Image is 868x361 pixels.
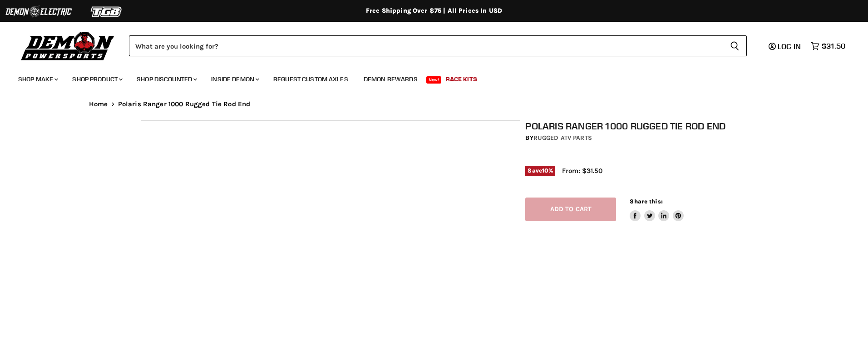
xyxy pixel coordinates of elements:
[357,70,424,89] a: Demon Rewards
[73,3,141,20] img: TGB Logo 2
[778,42,801,51] span: Log in
[439,70,484,89] a: Race Kits
[764,42,806,50] a: Log in
[525,120,732,132] h1: Polaris Ranger 1000 Rugged Tie Rod End
[11,66,843,89] ul: Main menu
[18,30,118,62] img: Demon Powersports
[723,35,747,56] button: Search
[630,198,662,205] span: Share this:
[129,35,723,56] input: Search
[5,3,73,20] img: Demon Electric Logo 2
[806,40,850,53] a: $31.50
[130,70,202,89] a: Shop Discounted
[129,35,747,56] form: Product
[426,76,442,84] span: New!
[204,70,265,89] a: Inside Demon
[525,133,732,143] div: by
[71,7,797,15] div: Free Shipping Over $75 | All Prices In USD
[562,167,602,175] span: From: $31.50
[630,198,684,222] aside: Share this:
[89,100,108,108] a: Home
[822,42,845,50] span: $31.50
[11,70,64,89] a: Shop Make
[525,166,555,176] span: Save %
[65,70,128,89] a: Shop Product
[118,100,251,108] span: Polaris Ranger 1000 Rugged Tie Rod End
[542,167,548,174] span: 10
[71,100,797,108] nav: Breadcrumbs
[533,134,592,142] a: Rugged ATV Parts
[266,70,355,89] a: Request Custom Axles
